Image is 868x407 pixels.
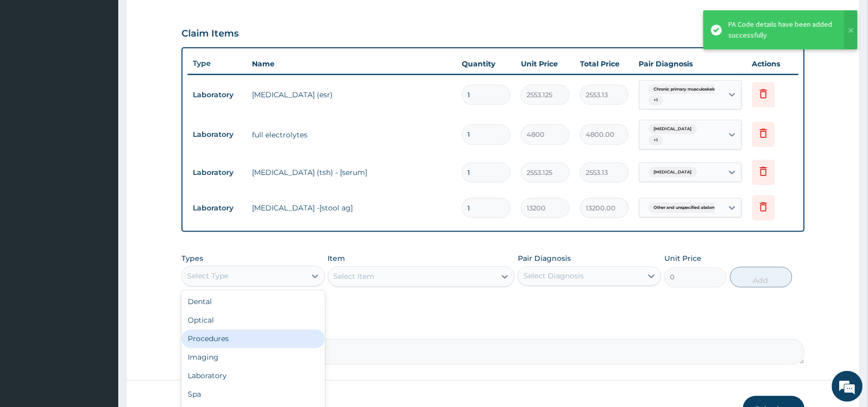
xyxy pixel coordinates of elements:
[664,254,701,264] label: Unit Price
[60,130,142,234] span: We're online!
[247,125,457,145] td: full electrolytes
[649,124,697,134] span: [MEDICAL_DATA]
[188,199,247,218] td: Laboratory
[188,54,247,73] th: Type
[182,348,325,367] div: Imaging
[188,163,247,182] td: Laboratory
[634,54,747,74] th: Pair Diagnosis
[649,95,663,105] span: + 1
[747,54,799,74] th: Actions
[182,293,325,311] div: Dental
[187,271,228,281] div: Select Type
[247,54,457,74] th: Name
[5,281,196,317] textarea: Type your message and hit 'Enter'
[247,84,457,105] td: [MEDICAL_DATA] (esr)
[182,367,325,385] div: Laboratory
[730,267,792,288] button: Add
[523,271,584,281] div: Select Diagnosis
[649,84,729,95] span: Chronic primary musculoskeleta...
[247,198,457,218] td: [MEDICAL_DATA] -[stool ag]
[729,19,835,41] div: PA Code details have been added successfully
[649,167,697,178] span: [MEDICAL_DATA]
[247,162,457,183] td: [MEDICAL_DATA] (tsh) - [serum]
[182,311,325,330] div: Optical
[53,58,173,71] div: Chat with us now
[575,54,634,74] th: Total Price
[516,54,575,74] th: Unit Price
[182,325,805,333] label: Comment
[518,254,571,264] label: Pair Diagnosis
[182,385,325,404] div: Spa
[182,255,203,263] label: Types
[188,85,247,104] td: Laboratory
[188,125,247,144] td: Laboratory
[649,203,731,213] span: Other and unspecified abdomina...
[457,54,516,74] th: Quantity
[182,330,325,348] div: Procedures
[328,254,346,264] label: Item
[649,135,663,146] span: + 1
[19,51,42,77] img: d_794563401_company_1708531726252_794563401
[182,28,239,40] h3: Claim Items
[169,5,193,30] div: Minimize live chat window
